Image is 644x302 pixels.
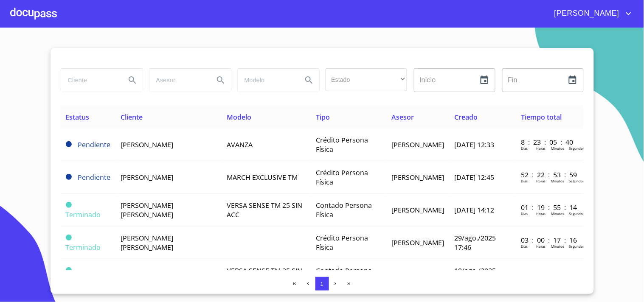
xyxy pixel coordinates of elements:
p: Dias [521,179,528,183]
input: search [238,69,295,92]
span: [PERSON_NAME] [391,205,444,215]
button: Search [211,70,231,90]
span: Tiempo total [521,112,562,122]
span: [PERSON_NAME] [121,140,174,149]
span: [PERSON_NAME] [PERSON_NAME] [121,233,174,252]
span: [DATE] 12:33 [454,140,494,149]
button: Search [122,70,143,90]
button: account of current user [548,7,634,20]
button: Search [299,70,319,90]
p: 52 : 22 : 53 : 59 [521,170,578,179]
span: VERSA SENSE TM 25 SIN ACC [227,266,303,285]
span: [PERSON_NAME] [PERSON_NAME] [121,201,174,219]
span: [PERSON_NAME] [548,7,624,20]
span: Pendiente [66,141,72,147]
span: Terminado [66,210,101,219]
span: Crédito Persona Física [316,168,368,187]
span: 19/ago./2025 15:42 [454,266,496,285]
p: Minutos [551,211,564,216]
p: 03 : 00 : 17 : 16 [521,235,578,245]
span: AVANZA [227,140,253,149]
span: Modelo [227,112,252,122]
input: search [149,69,207,92]
span: [DATE] 12:45 [454,173,494,182]
p: Minutos [551,179,564,183]
p: Horas [536,179,546,183]
p: Dias [521,244,528,249]
span: Pendiente [78,173,111,182]
div: ​ [326,68,407,91]
input: search [61,69,119,92]
span: Crédito Persona Física [316,135,368,154]
span: 1 [321,281,323,287]
span: [PERSON_NAME] [391,140,444,149]
p: Dias [521,211,528,216]
span: Terminado [66,202,72,208]
span: Terminado [66,235,72,240]
span: Pendiente [66,174,72,180]
span: Terminado [66,267,72,273]
span: Contado Persona Física [316,201,372,219]
p: Horas [536,244,546,249]
span: [PERSON_NAME] [121,173,174,182]
span: Asesor [391,112,414,122]
span: Creado [454,112,478,122]
span: Estatus [66,112,90,122]
p: Segundos [569,244,585,249]
span: [DATE] 14:12 [454,205,494,215]
span: Pendiente [78,140,111,149]
p: Segundos [569,179,585,183]
span: Terminado [66,243,101,252]
span: MARCH EXCLUSIVE TM [227,173,298,182]
span: [PERSON_NAME] [391,238,444,247]
p: 8 : 23 : 05 : 40 [521,137,578,147]
span: Contado Persona Física [316,266,372,285]
p: Segundos [569,211,585,216]
p: Minutos [551,244,564,249]
p: 01 : 19 : 55 : 14 [521,203,578,212]
p: 00 : 00 : 07 : 16 [521,268,578,277]
button: 1 [315,277,329,291]
span: VERSA SENSE TM 25 SIN ACC [227,201,303,219]
span: [PERSON_NAME] [391,173,444,182]
span: Tipo [316,112,330,122]
p: Dias [521,146,528,151]
span: Cliente [121,112,143,122]
span: 29/ago./2025 17:46 [454,233,496,252]
span: Crédito Persona Física [316,233,368,252]
p: Horas [536,146,546,151]
p: Segundos [569,146,585,151]
p: Horas [536,211,546,216]
p: Minutos [551,146,564,151]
